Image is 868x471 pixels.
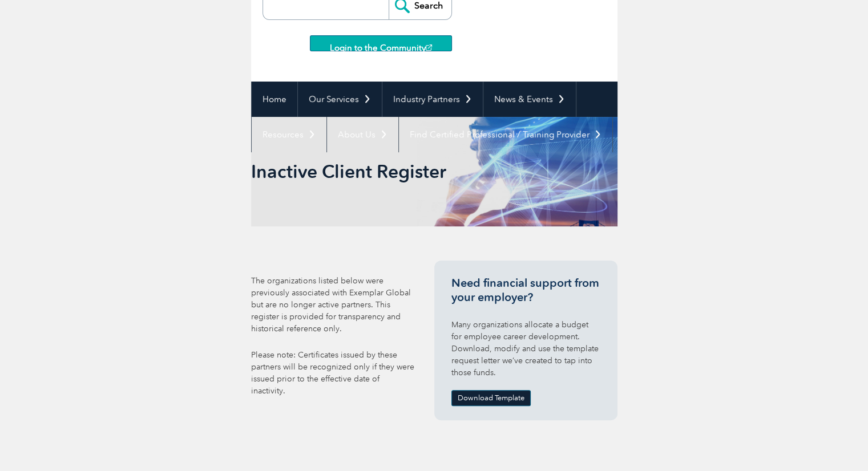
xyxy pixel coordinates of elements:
a: Home [252,82,297,117]
a: News & Events [483,82,576,117]
a: About Us [327,117,398,152]
img: open_square.png [426,44,432,51]
h3: Need financial support from your employer? [451,276,600,304]
p: Many organizations allocate a budget for employee career development. Download, modify and use th... [451,319,600,379]
a: Find Certified Professional / Training Provider [399,117,612,152]
a: Resources [252,117,326,152]
h2: Inactive Client Register [251,163,507,181]
p: Please note: Certificates issued by these partners will be recognized only if they were issued pr... [251,349,416,397]
a: Industry Partners [382,82,483,117]
a: Login to the Community [310,35,452,51]
p: The organizations listed below were previously associated with Exemplar Global but are no longer ... [251,275,416,335]
a: Our Services [298,82,382,117]
a: Download Template [451,390,531,406]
